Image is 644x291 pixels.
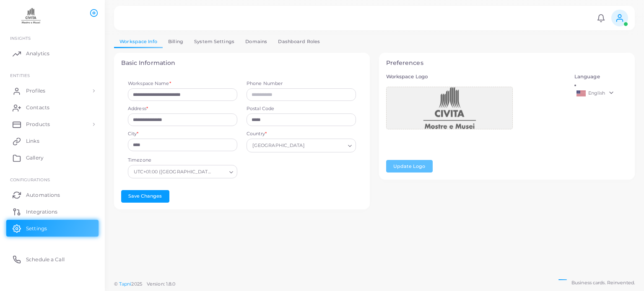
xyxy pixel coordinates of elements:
a: English [574,88,628,98]
span: © [114,281,175,288]
a: Settings [6,220,99,237]
a: Contacts [6,99,99,116]
span: Integrations [26,208,57,216]
a: Products [6,116,99,133]
span: INSIGHTS [10,36,31,41]
label: Timezone [128,157,151,164]
span: Schedule a Call [26,256,65,263]
span: Version: 1.8.0 [147,281,176,287]
label: Country [247,131,267,137]
img: en [576,90,586,96]
a: Dashboard Roles [273,36,325,48]
div: Search for option [128,165,237,178]
div: Search for option [247,139,356,152]
input: Search for option [306,141,345,150]
h5: Language [574,74,628,80]
a: Schedule a Call [6,251,99,268]
button: Save Changes [121,190,169,203]
span: Contacts [26,104,49,111]
img: logo [8,8,54,23]
label: Workspace Name [128,80,171,87]
span: Automations [26,191,60,199]
h4: Basic Information [121,59,363,67]
span: Business cards. Reinvented. [571,279,635,286]
a: Integrations [6,203,99,220]
label: City [128,131,139,137]
a: Profiles [6,82,99,99]
span: Gallery [26,154,44,162]
a: Links [6,133,99,149]
a: Workspace Info [114,36,163,48]
span: Settings [26,225,47,232]
a: Gallery [6,149,99,166]
label: Phone Number [247,80,356,87]
label: Postal Code [247,106,356,112]
button: Update Logo [386,160,433,173]
label: Address [128,106,148,112]
a: Analytics [6,45,99,62]
span: Links [26,137,39,145]
span: Profiles [26,87,45,95]
span: Products [26,121,50,128]
span: ENTITIES [10,73,30,78]
span: UTC+01:00 ([GEOGRAPHIC_DATA], [GEOGRAPHIC_DATA], [GEOGRAPHIC_DATA], [GEOGRAPHIC_DATA], War... [134,168,213,176]
input: Search for option [216,167,226,176]
span: [GEOGRAPHIC_DATA] [251,142,306,150]
a: Automations [6,186,99,203]
a: Domains [240,36,273,48]
span: 2025 [131,281,142,288]
a: Tapni [119,281,132,287]
h4: Preferences [386,59,628,67]
span: Analytics [26,50,49,57]
span: English [588,90,605,96]
span: Configurations [10,177,50,182]
a: System Settings [189,36,240,48]
a: Billing [163,36,189,48]
h5: Workspace Logo [386,74,565,80]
